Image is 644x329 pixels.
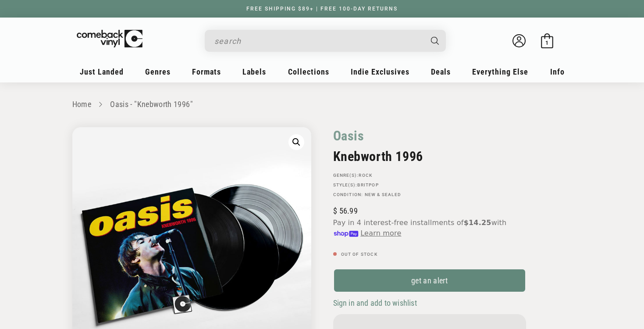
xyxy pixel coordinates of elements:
[431,67,451,76] span: Deals
[550,67,565,76] span: Info
[333,298,420,308] button: Sign in and add to wishlist
[72,98,572,111] nav: breadcrumbs
[472,67,528,76] span: Everything Else
[357,182,378,187] a: Britpop
[333,252,526,257] p: Out of stock
[333,182,526,188] p: STYLE(S):
[205,30,446,52] div: Search
[351,67,409,76] span: Indie Exclusives
[333,206,358,215] span: 56.99
[333,127,364,144] a: Oasis
[333,268,526,293] a: get an alert
[423,30,447,52] button: Search
[359,173,372,178] a: Rock
[333,192,526,197] p: Condition: New & Sealed
[288,67,329,76] span: Collections
[192,67,221,76] span: Formats
[145,67,171,76] span: Genres
[333,173,526,178] p: GENRE(S):
[80,67,124,76] span: Just Landed
[333,206,337,215] span: $
[333,149,526,164] h2: Knebworth 1996
[72,100,91,109] a: Home
[238,6,406,12] a: FREE SHIPPING $89+ | FREE 100-DAY RETURNS
[110,100,193,109] a: Oasis - "Knebworth 1996"
[545,39,548,46] span: 1
[333,298,417,308] span: Sign in and add to wishlist
[214,32,422,50] input: search
[242,67,266,76] span: Labels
